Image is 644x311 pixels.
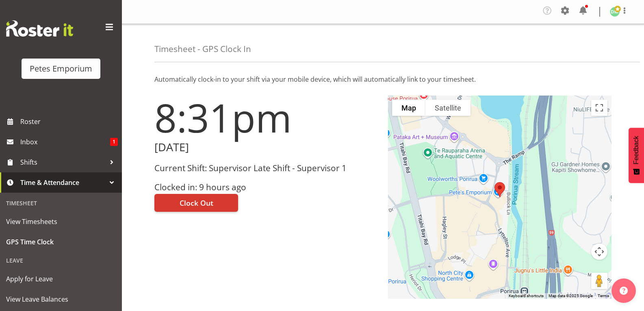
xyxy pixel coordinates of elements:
[154,183,378,192] h3: Clocked in: 9 hours ago
[591,100,607,116] button: Toggle fullscreen view
[598,294,609,298] a: Terms (opens in new tab)
[390,288,417,299] img: Google
[6,236,116,248] span: GPS Time Clock
[425,100,471,116] button: Show satellite imagery
[2,269,120,289] a: Apply for Leave
[2,211,120,232] a: View Timesheets
[591,273,607,289] button: Drag Pegman onto the map to open Street View
[154,96,378,139] h1: 8:31pm
[620,287,628,295] img: help-xxl-2.png
[610,7,620,17] img: david-mcauley697.jpg
[154,44,251,54] h4: Timesheet - GPS Clock In
[20,136,110,148] span: Inbox
[20,176,106,189] span: Time & Attendance
[154,74,611,84] p: Automatically clock-in to your shift via your mobile device, which will automatically link to you...
[629,128,644,183] button: Feedback - Show survey
[392,100,425,116] button: Show street map
[633,136,640,164] span: Feedback
[549,294,593,298] span: Map data ©2025 Google
[591,244,607,260] button: Map camera controls
[6,20,73,37] img: Rosterit website logo
[2,195,120,211] div: Timesheet
[2,232,120,252] a: GPS Time Clock
[390,288,417,299] a: Open this area in Google Maps (opens a new window)
[509,293,544,299] button: Keyboard shortcuts
[154,141,378,154] h2: [DATE]
[6,273,116,285] span: Apply for Leave
[180,198,213,208] span: Clock Out
[20,156,106,168] span: Shifts
[20,115,118,128] span: Roster
[110,138,118,146] span: 1
[30,63,92,75] div: Petes Emporium
[6,293,116,305] span: View Leave Balances
[2,252,120,269] div: Leave
[154,194,238,212] button: Clock Out
[154,163,378,173] h3: Current Shift: Supervisor Late Shift - Supervisor 1
[6,215,116,228] span: View Timesheets
[2,289,120,309] a: View Leave Balances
